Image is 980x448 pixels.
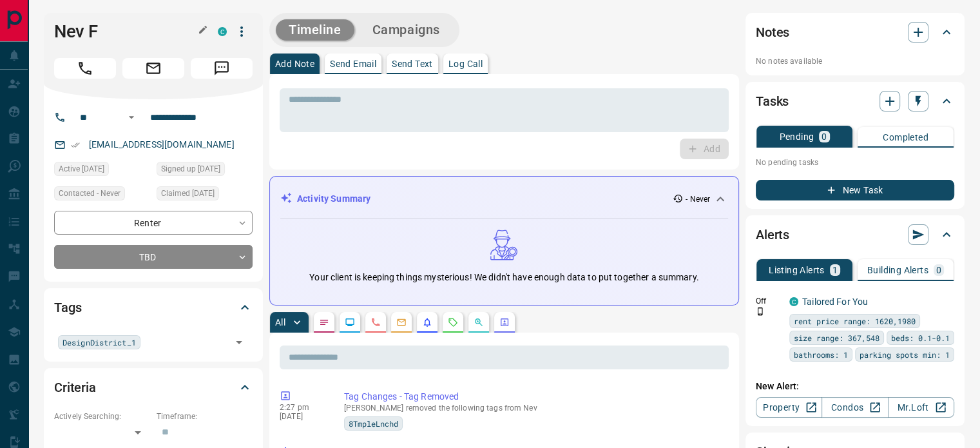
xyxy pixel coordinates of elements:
[276,19,354,41] button: Timeline
[392,59,433,68] p: Send Text
[54,372,253,403] div: Criteria
[157,186,253,204] div: Wed Mar 02 2022
[54,245,253,269] div: TBD
[756,295,782,307] p: Off
[832,266,838,275] p: 1
[936,266,941,275] p: 0
[297,192,370,206] p: Activity Summary
[275,59,314,68] p: Add Note
[794,331,879,344] span: size range: 367,548
[59,187,120,200] span: Contacted - Never
[370,317,381,327] svg: Calls
[54,292,253,323] div: Tags
[280,403,325,412] p: 2:27 pm
[883,133,928,142] p: Completed
[218,27,227,36] div: condos.ca
[344,390,724,404] p: Tag Changes - Tag Removed
[422,317,432,327] svg: Listing Alerts
[888,397,954,418] a: Mr.Loft
[756,180,954,200] button: New Task
[891,331,950,344] span: beds: 0.1-0.1
[499,317,510,327] svg: Agent Actions
[821,397,888,418] a: Condos
[756,55,954,67] p: No notes available
[360,19,453,41] button: Campaigns
[779,132,814,141] p: Pending
[344,404,724,413] p: [PERSON_NAME] removed the following tags from Nev
[122,58,184,79] span: Email
[860,348,950,361] span: parking spots min: 1
[756,86,954,117] div: Tasks
[794,315,916,327] span: rent price range: 1620,1980
[124,110,139,125] button: Open
[474,317,484,327] svg: Opportunities
[345,317,355,327] svg: Lead Browsing Activity
[769,266,825,275] p: Listing Alerts
[59,162,104,175] span: Active [DATE]
[89,139,235,150] a: [EMAIL_ADDRESS][DOMAIN_NAME]
[821,132,827,141] p: 0
[756,17,954,48] div: Notes
[54,211,253,235] div: Renter
[756,307,765,316] svg: Push Notification Only
[280,412,325,421] p: [DATE]
[756,224,789,245] h2: Alerts
[396,317,407,327] svg: Emails
[802,297,868,307] a: Tailored For You
[62,336,136,349] span: DesignDistrict_1
[54,377,96,398] h2: Criteria
[448,317,458,327] svg: Requests
[309,271,698,284] p: Your client is keeping things mysterious! We didn't have enough data to put together a summary.
[349,417,398,430] span: 8TmpleLnchd
[756,219,954,250] div: Alerts
[157,162,253,180] div: Wed Mar 02 2022
[71,141,80,150] svg: Email Verified
[191,58,253,79] span: Message
[319,317,329,327] svg: Notes
[867,266,928,275] p: Building Alerts
[54,411,150,422] p: Actively Searching:
[448,59,483,68] p: Log Call
[54,58,116,79] span: Call
[789,297,798,306] div: condos.ca
[756,397,822,418] a: Property
[54,297,81,318] h2: Tags
[756,380,954,393] p: New Alert:
[756,153,954,172] p: No pending tasks
[161,162,220,175] span: Signed up [DATE]
[756,91,789,112] h2: Tasks
[230,333,248,351] button: Open
[280,187,728,211] div: Activity Summary- Never
[756,22,789,43] h2: Notes
[54,162,150,180] div: Wed Mar 02 2022
[54,21,198,42] h1: Nev F
[161,187,215,200] span: Claimed [DATE]
[330,59,376,68] p: Send Email
[275,318,285,327] p: All
[686,193,710,205] p: - Never
[794,348,848,361] span: bathrooms: 1
[157,411,253,422] p: Timeframe:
